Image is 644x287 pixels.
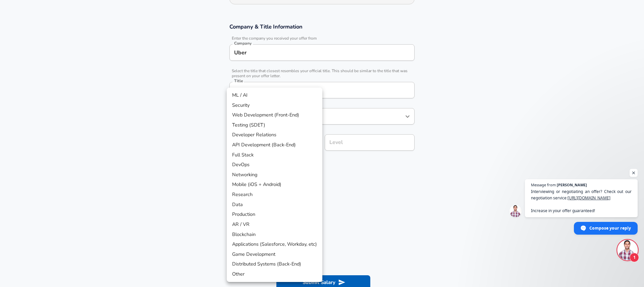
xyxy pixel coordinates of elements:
li: Full Stack [227,150,322,160]
span: 1 [630,253,639,262]
li: Security [227,100,322,110]
div: Open chat [618,240,638,260]
li: Networking [227,170,322,180]
li: Blockchain [227,230,322,240]
li: Distributed Systems (Back-End) [227,259,322,269]
li: Developer Relations [227,130,322,140]
li: Research [227,190,322,200]
li: Applications (Salesforce, Workday, etc) [227,239,322,249]
span: [PERSON_NAME] [557,183,587,187]
li: Data [227,200,322,210]
li: AR / VR [227,220,322,230]
span: Interviewing or negotiating an offer? Check out our negotiation service: Increase in your offer g... [531,188,632,214]
li: API Development (Back-End) [227,140,322,150]
li: Game Development [227,249,322,259]
li: DevOps [227,160,322,170]
li: Mobile (iOS + Android) [227,180,322,190]
li: Web Development (Front-End) [227,110,322,120]
li: Testing (SDET) [227,120,322,130]
li: Production [227,209,322,220]
span: Message from [531,183,556,187]
li: Other [227,269,322,279]
li: ML / AI [227,90,322,100]
span: Compose your reply [589,222,631,234]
